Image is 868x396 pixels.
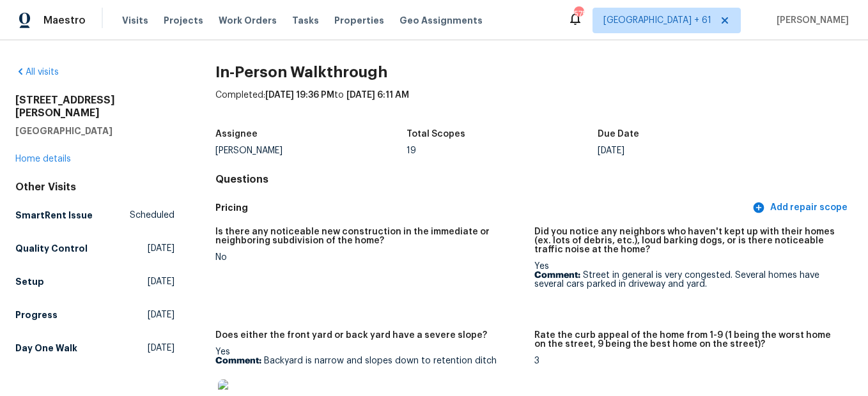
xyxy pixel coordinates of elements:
h5: Setup [15,275,44,288]
span: Projects [164,14,203,27]
h5: Pricing [215,201,750,215]
span: [PERSON_NAME] [771,14,849,27]
p: Backyard is narrow and slopes down to retention ditch [215,356,523,365]
span: Scheduled [130,209,174,222]
span: [DATE] [148,342,174,354]
span: [DATE] [148,275,174,288]
span: [GEOGRAPHIC_DATA] + 61 [603,14,711,27]
h5: Rate the curb appeal of the home from 1-9 (1 being the worst home on the street, 9 being the best... [534,331,842,349]
h2: In-Person Walkthrough [215,66,853,79]
span: [DATE] [148,242,174,255]
span: Properties [334,14,384,27]
div: 3 [534,356,842,365]
span: [DATE] 19:36 PM [265,91,334,100]
div: Other Visits [15,181,174,194]
a: Progress[DATE] [15,303,174,326]
button: Add repair scope [750,196,853,220]
a: Day One Walk[DATE] [15,337,174,360]
h5: Assignee [215,130,258,139]
b: Comment: [215,356,261,365]
div: 19 [407,146,598,155]
h5: Quality Control [15,242,88,255]
span: Geo Assignments [399,14,483,27]
h2: [STREET_ADDRESS][PERSON_NAME] [15,94,174,119]
span: [DATE] [148,308,174,321]
a: All visits [15,68,59,77]
h5: Progress [15,308,58,321]
a: SmartRent IssueScheduled [15,204,174,227]
h5: Day One Walk [15,342,77,354]
b: Comment: [534,271,580,280]
div: No [215,253,523,262]
div: Yes [534,262,842,289]
a: Home details [15,155,71,164]
span: Work Orders [219,14,277,27]
h5: Due Date [598,130,639,139]
h5: Does either the front yard or back yard have a severe slope? [215,331,487,340]
h5: [GEOGRAPHIC_DATA] [15,125,174,137]
span: Tasks [292,16,319,25]
h5: Is there any noticeable new construction in the immediate or neighboring subdivision of the home? [215,227,523,245]
h4: Questions [215,173,853,186]
h5: Did you notice any neighbors who haven't kept up with their homes (ex. lots of debris, etc.), lou... [534,227,842,254]
span: Add repair scope [755,200,848,216]
h5: SmartRent Issue [15,209,93,222]
span: [DATE] 6:11 AM [346,91,409,100]
span: Visits [122,14,148,27]
div: [PERSON_NAME] [215,146,407,155]
div: [DATE] [598,146,789,155]
a: Quality Control[DATE] [15,237,174,260]
h5: Total Scopes [407,130,465,139]
span: Maestro [43,14,86,27]
div: 575 [574,8,583,20]
a: Setup[DATE] [15,270,174,293]
div: Completed: to [215,89,853,122]
p: Street in general is very congested. Several homes have several cars parked in driveway and yard. [534,271,842,289]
